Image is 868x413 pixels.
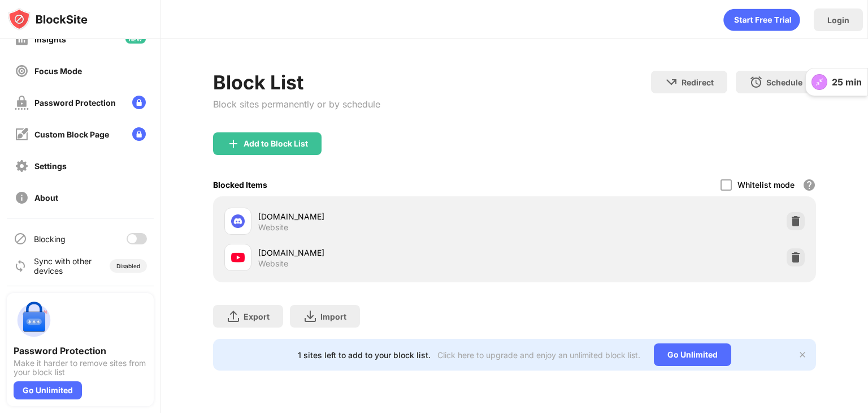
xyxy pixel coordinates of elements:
[14,345,147,356] div: Password Protection
[258,247,514,259] div: [DOMAIN_NAME]
[14,381,82,399] div: Go Unlimited
[723,8,800,31] div: animation
[34,256,92,276] div: Sync with other devices
[125,35,146,44] img: new-icon.svg
[437,350,640,360] div: Click here to upgrade and enjoy an unlimited block list.
[231,214,245,228] img: favicons
[15,159,29,173] img: settings-off.svg
[15,127,29,141] img: customize-block-page-off.svg
[258,222,288,233] div: Website
[737,180,795,190] div: Whitelist mode
[116,263,140,269] div: Disabled
[14,259,27,273] img: sync-icon.svg
[15,64,29,78] img: focus-off.svg
[15,32,29,46] img: insights-off.svg
[213,180,267,190] div: Blocked Items
[14,232,27,246] img: blocking-icon.svg
[132,96,146,109] img: lock-menu.svg
[15,96,29,110] img: password-protection-off.svg
[654,343,731,366] div: Go Unlimited
[34,193,58,203] div: About
[244,139,308,148] div: Add to Block List
[213,71,380,94] div: Block List
[34,66,82,76] div: Focus Mode
[34,161,67,171] div: Settings
[34,35,66,44] div: Insights
[766,78,802,87] div: Schedule
[298,350,431,360] div: 1 sites left to add to your block list.
[8,8,88,31] img: logo-blocksite.svg
[213,98,380,110] div: Block sites permanently or by schedule
[14,359,147,377] div: Make it harder to remove sites from your block list
[231,251,245,264] img: favicons
[244,312,270,321] div: Export
[15,191,29,205] img: about-off.svg
[827,15,849,25] div: Login
[798,350,807,359] img: x-button.svg
[682,78,714,87] div: Redirect
[34,98,116,107] div: Password Protection
[258,210,514,222] div: [DOMAIN_NAME]
[14,300,54,341] img: push-password-protection.svg
[320,312,346,321] div: Import
[132,127,146,141] img: lock-menu.svg
[34,234,66,244] div: Blocking
[258,259,288,269] div: Website
[34,130,109,139] div: Custom Block Page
